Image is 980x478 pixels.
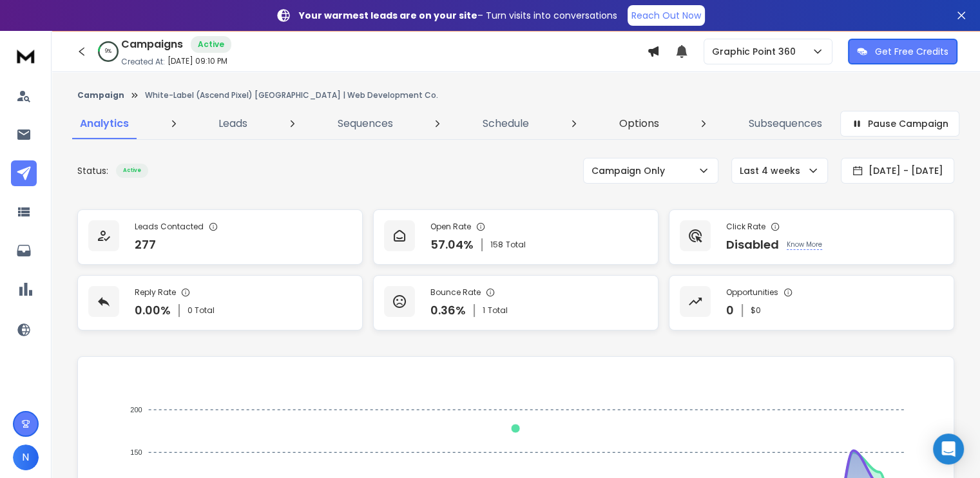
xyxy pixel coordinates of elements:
[77,90,124,100] button: Campaign
[13,445,39,470] button: N
[145,90,438,100] p: White-Label (Ascend Pixel) [GEOGRAPHIC_DATA] | Web Development Co.
[749,116,822,131] p: Subsequences
[669,275,954,330] a: Opportunities0$0
[430,287,481,298] p: Bounce Rate
[299,9,617,22] p: – Turn visits into conversations
[191,36,231,53] div: Active
[712,45,801,58] p: Graphic Point 360
[726,301,734,320] p: 0
[131,406,142,414] tspan: 200
[619,116,659,131] p: Options
[840,111,959,137] button: Pause Campaign
[741,108,830,139] a: Subsequences
[187,305,215,316] p: 0 Total
[841,158,954,184] button: [DATE] - [DATE]
[116,164,148,178] div: Active
[77,209,363,265] a: Leads Contacted277
[121,57,165,67] p: Created At:
[330,108,401,139] a: Sequences
[80,116,129,131] p: Analytics
[475,108,537,139] a: Schedule
[299,9,477,22] strong: Your warmest leads are on your site
[483,116,529,131] p: Schedule
[726,236,779,254] p: Disabled
[373,275,658,330] a: Bounce Rate0.36%1Total
[669,209,954,265] a: Click RateDisabledKnow More
[726,287,778,298] p: Opportunities
[13,44,39,68] img: logo
[338,116,393,131] p: Sequences
[135,301,171,320] p: 0.00 %
[631,9,701,22] p: Reach Out Now
[488,305,508,316] span: Total
[131,448,142,456] tspan: 150
[430,236,474,254] p: 57.04 %
[726,222,765,232] p: Click Rate
[483,305,485,316] span: 1
[211,108,255,139] a: Leads
[77,275,363,330] a: Reply Rate0.00%0 Total
[875,45,948,58] p: Get Free Credits
[77,164,108,177] p: Status:
[611,108,667,139] a: Options
[373,209,658,265] a: Open Rate57.04%158Total
[740,164,805,177] p: Last 4 weeks
[430,222,471,232] p: Open Rate
[751,305,761,316] p: $ 0
[121,37,183,52] h1: Campaigns
[628,5,705,26] a: Reach Out Now
[135,222,204,232] p: Leads Contacted
[506,240,526,250] span: Total
[591,164,670,177] p: Campaign Only
[218,116,247,131] p: Leads
[787,240,822,250] p: Know More
[933,434,964,464] div: Open Intercom Messenger
[72,108,137,139] a: Analytics
[135,236,156,254] p: 277
[168,56,227,66] p: [DATE] 09:10 PM
[105,48,111,55] p: 9 %
[135,287,176,298] p: Reply Rate
[848,39,957,64] button: Get Free Credits
[430,301,466,320] p: 0.36 %
[490,240,503,250] span: 158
